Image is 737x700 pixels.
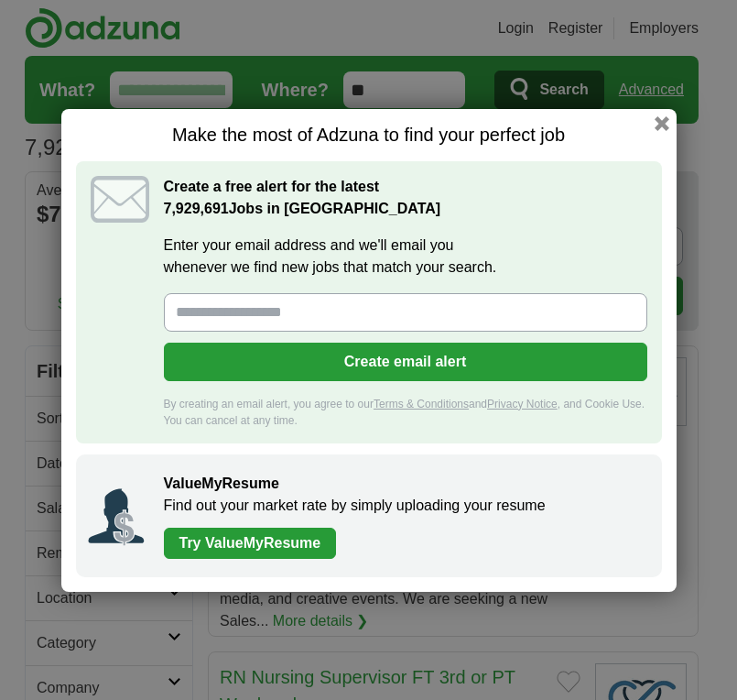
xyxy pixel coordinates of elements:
span: 7,929,691 [164,198,229,220]
h1: Make the most of Adzuna to find your perfect job [76,124,662,147]
h2: Create a free alert for the latest [164,176,647,220]
a: Privacy Notice [487,398,558,410]
strong: Jobs in [GEOGRAPHIC_DATA] [164,201,441,216]
img: icon_email.svg [91,176,149,223]
button: Create email alert [164,343,647,381]
a: Terms & Conditions [374,398,469,410]
p: Find out your market rate by simply uploading your resume [164,495,644,517]
label: Enter your email address and we'll email you whenever we find new jobs that match your search. [164,235,647,279]
a: Try ValueMyResume [164,528,337,559]
h2: ValueMyResume [164,473,644,495]
div: By creating an email alert, you agree to our and , and Cookie Use. You can cancel at any time. [164,396,647,429]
